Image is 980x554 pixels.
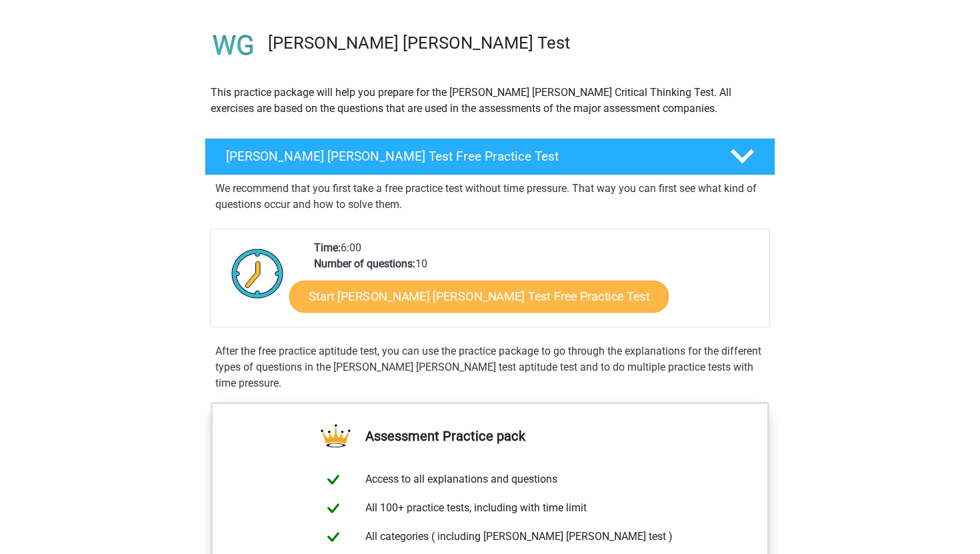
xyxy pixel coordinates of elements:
[226,149,709,164] h4: [PERSON_NAME] [PERSON_NAME] Test Free Practice Test
[314,241,341,254] b: Time:
[199,138,781,175] a: [PERSON_NAME] [PERSON_NAME] Test Free Practice Test
[224,240,291,307] img: Clock
[210,343,770,391] div: After the free practice aptitude test, you can use the practice package to go through the explana...
[268,33,765,53] h3: [PERSON_NAME] [PERSON_NAME] Test
[211,85,769,117] p: This practice package will help you prepare for the [PERSON_NAME] [PERSON_NAME] Critical Thinking...
[289,281,669,313] a: Start [PERSON_NAME] [PERSON_NAME] Test Free Practice Test
[205,17,262,74] img: watson glaser test
[215,181,765,213] p: We recommend that you first take a free practice test without time pressure. That way you can fir...
[314,257,415,270] b: Number of questions:
[304,240,769,327] div: 6:00 10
